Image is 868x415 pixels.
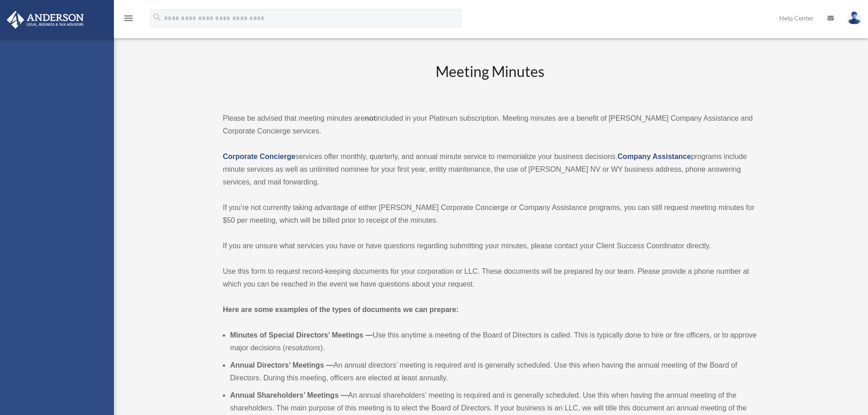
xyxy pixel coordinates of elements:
[123,16,134,24] a: menu
[123,13,134,24] i: menu
[365,114,376,122] strong: not
[285,344,320,352] em: resolutions
[223,265,757,291] p: Use this form to request record-keeping documents for your corporation or LLC. These documents wi...
[230,391,348,399] b: Annual Shareholders’ Meetings —
[223,201,757,227] p: If you’re not currently taking advantage of either [PERSON_NAME] Corporate Concierge or Company A...
[223,150,757,189] p: services offer monthly, quarterly, and annual minute service to memorialize your business decisio...
[230,359,757,384] li: An annual directors’ meeting is required and is generally scheduled. Use this when having the ann...
[4,11,87,29] img: Anderson Advisors Platinum Portal
[223,112,757,138] p: Please be advised that meeting minutes are included in your Platinum subscription. Meeting minute...
[230,331,373,339] b: Minutes of Special Directors’ Meetings —
[230,329,757,354] li: Use this anytime a meeting of the Board of Directors is called. This is typically done to hire or...
[617,153,691,160] a: Company Assistance
[223,240,757,252] p: If you are unsure what services you have or have questions regarding submitting your minutes, ple...
[230,361,334,369] b: Annual Directors’ Meetings —
[847,11,861,25] img: User Pic
[223,153,295,160] a: Corporate Concierge
[223,306,459,313] strong: Here are some examples of the types of documents we can prepare:
[223,61,757,99] h2: Meeting Minutes
[152,12,162,22] i: search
